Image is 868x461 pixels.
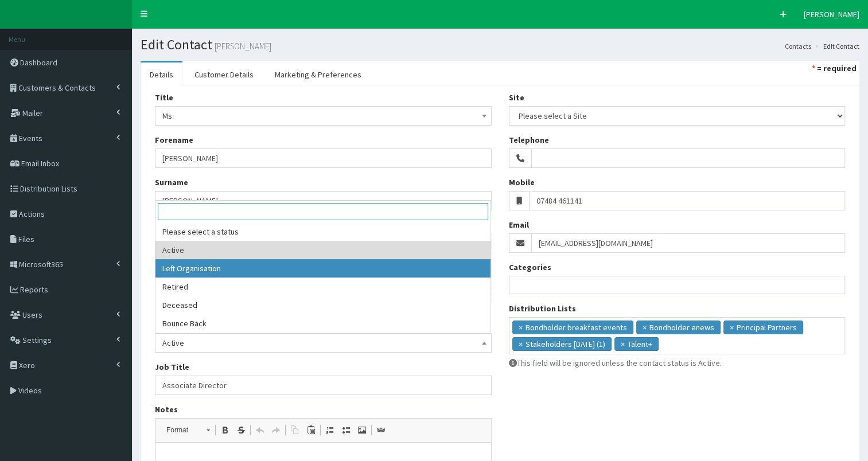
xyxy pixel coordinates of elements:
span: × [519,322,523,333]
label: Notes [155,404,178,415]
span: Ms [162,108,484,124]
span: × [730,322,734,333]
li: Edit Contact [812,41,859,51]
label: Job Title [155,361,189,373]
span: Xero [19,360,35,370]
span: Format [161,423,201,437]
label: Site [509,92,524,103]
span: Dashboard [20,57,57,68]
a: Strike Through [233,423,249,437]
li: Active [155,241,491,259]
span: × [621,338,625,350]
label: Title [155,92,173,103]
a: Undo (Ctrl+Z) [252,423,268,437]
span: [PERSON_NAME] [804,9,859,19]
label: Categories [509,261,551,273]
label: Surname [155,177,188,188]
h1: Edit Contact [141,37,859,52]
li: Bondholder enews [636,321,721,334]
li: Deceased [155,296,491,314]
a: Copy (Ctrl+C) [287,423,303,437]
li: Bounce Back [155,314,491,333]
span: × [519,338,523,350]
a: Bold (Ctrl+B) [217,423,233,437]
span: Files [18,234,34,244]
li: Principal Partners [723,321,803,334]
span: Actions [19,209,45,219]
label: Telephone [509,134,549,146]
a: Insert/Remove Bulleted List [338,423,354,437]
span: Mailer [22,108,43,118]
span: × [643,322,647,333]
label: Mobile [509,177,535,188]
span: Events [19,133,42,143]
span: Email Inbox [21,158,59,169]
a: Redo (Ctrl+Y) [268,423,284,437]
a: Format [160,422,216,438]
span: Customers & Contacts [18,83,96,93]
span: Reports [20,284,48,295]
a: Contacts [785,41,811,51]
strong: = required [817,63,857,73]
span: Ms [155,106,492,126]
span: Active [155,333,492,353]
span: Distribution Lists [20,183,77,194]
a: Details [141,62,182,87]
li: Left Organisation [155,259,491,278]
a: Customer Details [185,62,263,87]
label: Distribution Lists [509,303,576,314]
a: Image [354,423,370,437]
label: Forename [155,134,193,146]
li: Please select a status [155,222,491,241]
li: Stakeholders May 2023 (1) [512,337,612,351]
li: Bondholder breakfast events [512,321,633,334]
li: Talent+ [614,337,659,351]
p: This field will be ignored unless the contact status is Active. [509,357,846,369]
a: Insert/Remove Numbered List [322,423,338,437]
span: Settings [22,335,52,345]
span: Active [162,335,484,351]
span: Videos [18,385,42,396]
a: Link (Ctrl+L) [373,423,389,437]
small: [PERSON_NAME] [212,42,271,50]
a: Marketing & Preferences [266,62,371,87]
span: Microsoft365 [19,259,63,269]
span: Users [22,310,42,320]
a: Paste (Ctrl+V) [303,423,319,437]
li: Retired [155,278,491,296]
label: Email [509,219,529,230]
